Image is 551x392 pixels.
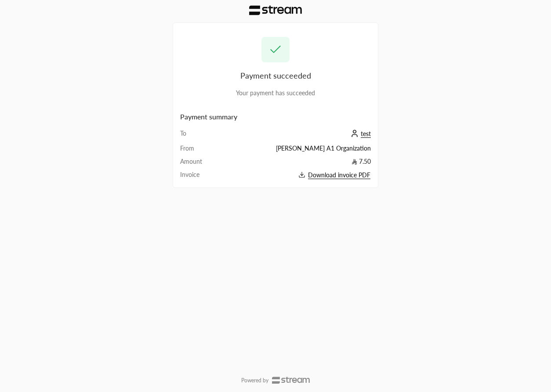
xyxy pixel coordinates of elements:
td: From [180,144,216,157]
td: To [180,129,216,144]
p: Powered by [241,377,268,384]
td: [PERSON_NAME] A1 Organization [216,144,371,157]
a: test [348,130,371,137]
td: Amount [180,157,216,170]
td: Invoice [180,170,216,180]
img: Company Logo [249,5,302,15]
span: Download invoice PDF [308,171,370,179]
button: Download invoice PDF [216,170,371,180]
span: test [361,130,371,138]
td: 7.50 [216,157,371,170]
div: Payment succeeded [180,69,371,82]
div: Your payment has succeeded [180,89,371,97]
h2: Payment summary [180,111,371,122]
